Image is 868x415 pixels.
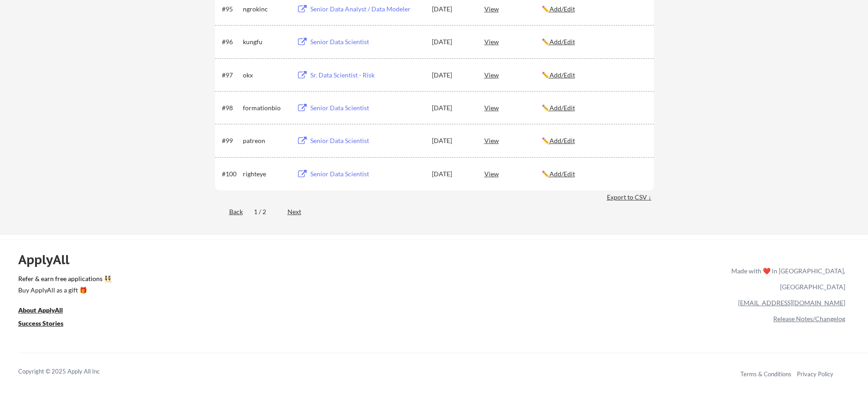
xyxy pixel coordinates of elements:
[432,71,472,80] div: [DATE]
[254,207,277,216] div: 1 / 2
[310,5,423,14] div: Senior Data Analyst / Data Modeler
[550,5,575,13] u: Add/Edit
[18,305,76,317] a: About ApplyAll
[550,137,575,144] u: Add/Edit
[542,136,646,145] div: ✏️
[18,318,76,330] a: Success Stories
[18,285,109,297] a: Buy ApplyAll as a gift 🎁
[222,169,240,179] div: #100
[18,319,63,327] u: Success Stories
[18,367,123,376] div: Copyright © 2025 Apply All Inc
[222,136,240,145] div: #99
[310,103,423,113] div: Senior Data Scientist
[542,71,646,80] div: ✏️
[222,71,240,80] div: #97
[310,169,423,179] div: Senior Data Scientist
[484,132,542,149] div: View
[728,263,845,295] div: Made with ❤️ in [GEOGRAPHIC_DATA], [GEOGRAPHIC_DATA]
[550,104,575,112] u: Add/Edit
[432,37,472,46] div: [DATE]
[18,276,541,285] a: Refer & earn free applications 👯‍♀️
[243,103,288,113] div: formationbio
[773,315,845,323] a: Release Notes/Changelog
[310,136,423,145] div: Senior Data Scientist
[550,170,575,178] u: Add/Edit
[310,37,423,46] div: Senior Data Scientist
[18,287,109,293] div: Buy ApplyAll as a gift 🎁
[432,169,472,179] div: [DATE]
[432,136,472,145] div: [DATE]
[243,37,288,46] div: kungfu
[607,193,654,202] div: Export to CSV ↓
[484,99,542,116] div: View
[484,0,542,17] div: View
[243,169,288,179] div: righteye
[215,207,243,216] div: Back
[542,37,646,46] div: ✏️
[542,103,646,113] div: ✏️
[310,71,423,80] div: Sr. Data Scientist - Risk
[432,5,472,14] div: [DATE]
[484,67,542,83] div: View
[222,103,240,113] div: #98
[550,71,575,79] u: Add/Edit
[542,169,646,179] div: ✏️
[222,37,240,46] div: #96
[738,299,845,307] a: [EMAIL_ADDRESS][DOMAIN_NAME]
[740,370,791,378] a: Terms & Conditions
[18,252,80,267] div: ApplyAll
[243,5,288,14] div: ngrokinc
[243,136,288,145] div: patreon
[542,5,646,14] div: ✏️
[222,5,240,14] div: #95
[484,33,542,50] div: View
[288,207,312,216] div: Next
[550,38,575,46] u: Add/Edit
[484,165,542,182] div: View
[432,103,472,113] div: [DATE]
[797,370,833,378] a: Privacy Policy
[243,71,288,80] div: okx
[18,306,63,314] u: About ApplyAll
